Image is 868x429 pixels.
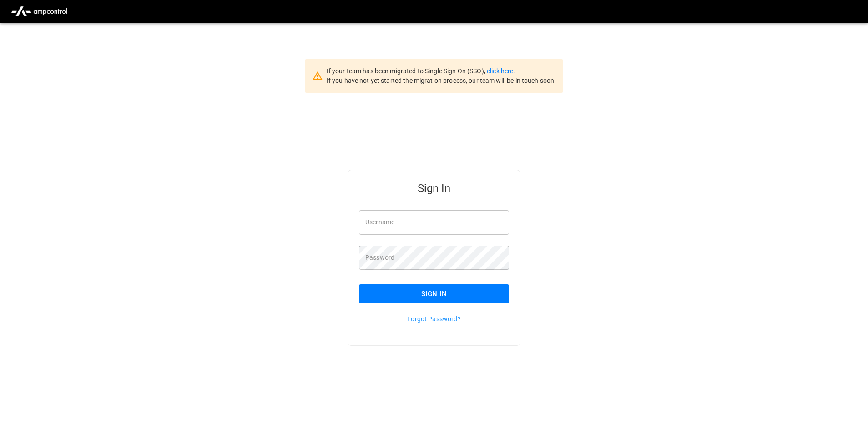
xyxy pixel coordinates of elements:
[359,314,509,323] p: Forgot Password?
[359,284,509,303] button: Sign In
[327,77,556,84] span: If you have not yet started the migration process, our team will be in touch soon.
[487,67,515,75] a: click here.
[359,181,509,196] h5: Sign In
[7,3,71,20] img: ampcontrol.io logo
[327,67,487,75] span: If your team has been migrated to Single Sign On (SSO),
